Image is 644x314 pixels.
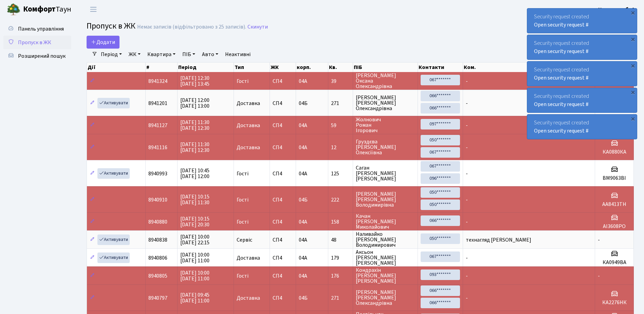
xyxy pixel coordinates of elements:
[466,294,468,302] span: -
[598,259,631,266] h5: КА0949ВА
[273,219,293,225] span: СП4
[534,101,589,108] a: Open security request #
[148,272,167,280] span: 8940805
[3,22,71,36] a: Панель управління
[331,171,350,176] span: 125
[85,4,102,15] button: Переключити навігацію
[148,122,167,129] span: 8941127
[23,4,56,15] b: Комфорт
[273,101,293,106] span: СП4
[180,215,209,228] span: [DATE] 10:15 [DATE] 20:30
[273,78,293,84] span: СП4
[629,115,636,122] div: ×
[356,267,415,284] span: Кондрахін [PERSON_NAME] [PERSON_NAME]
[598,149,631,155] h5: КА0880КА
[534,48,589,55] a: Open security request #
[299,122,307,129] span: 04А
[598,236,600,244] span: -
[466,100,468,107] span: -
[178,63,234,72] th: Період
[331,295,350,301] span: 271
[247,24,268,30] a: Скинути
[145,49,178,60] a: Квартира
[148,100,167,107] span: 8941201
[534,127,589,135] a: Open security request #
[331,123,350,128] span: 59
[299,272,307,280] span: 04А
[3,36,71,49] a: Пропуск в ЖК
[466,196,468,204] span: -
[180,269,209,282] span: [DATE] 10:00 [DATE] 11:00
[299,236,307,244] span: 04А
[299,144,307,151] span: 04А
[97,168,130,179] a: Активувати
[237,255,260,261] span: Доставка
[527,62,637,86] div: Security request created
[466,77,468,85] span: -
[137,24,246,30] div: Немає записів (відфільтровано з 25 записів).
[463,63,595,72] th: Ком.
[148,196,167,204] span: 8940910
[273,171,293,176] span: СП4
[527,88,637,112] div: Security request created
[598,223,631,230] h5: АІ3608РО
[598,299,631,306] h5: КА2276НК
[299,170,307,177] span: 04А
[237,171,249,176] span: Гості
[466,144,468,151] span: -
[237,295,260,301] span: Доставка
[356,165,415,181] span: Саган [PERSON_NAME] [PERSON_NAME]
[7,3,20,16] img: logo.png
[18,25,64,33] span: Панель управління
[331,237,350,243] span: 48
[273,123,293,128] span: СП4
[629,36,636,42] div: ×
[356,249,415,266] span: Аксьон [PERSON_NAME] [PERSON_NAME]
[299,100,308,107] span: 04Б
[598,272,600,280] span: -
[3,49,71,63] a: Розширений пошук
[598,6,636,13] b: Консьєрж б. 4.
[18,39,51,46] span: Пропуск в ЖК
[98,49,125,60] a: Період
[148,236,167,244] span: 8940838
[237,145,260,150] span: Доставка
[331,78,350,84] span: 39
[466,254,468,262] span: -
[299,77,307,85] span: 04А
[527,115,637,139] div: Security request created
[180,141,209,154] span: [DATE] 11:30 [DATE] 12:30
[180,251,209,264] span: [DATE] 10:00 [DATE] 11:00
[23,4,71,15] span: Таун
[598,5,636,14] a: Консьєрж б. 4.
[356,139,415,155] span: Груздєва [PERSON_NAME] Олексіївна
[273,255,293,261] span: СП4
[97,252,130,263] a: Активувати
[273,145,293,150] span: СП4
[331,197,350,203] span: 222
[466,122,468,129] span: -
[148,254,167,262] span: 8940806
[126,49,143,60] a: ЖК
[180,193,209,206] span: [DATE] 10:15 [DATE] 11:30
[273,273,293,279] span: СП4
[299,254,307,262] span: 04А
[273,295,293,301] span: СП4
[598,201,631,208] h5: АА8413ТН
[629,9,636,16] div: ×
[353,63,418,72] th: ПІБ
[97,234,130,245] a: Активувати
[180,97,209,110] span: [DATE] 12:00 [DATE] 13:00
[148,77,167,85] span: 8941324
[356,95,415,111] span: [PERSON_NAME] [PERSON_NAME] Олександрівна
[97,98,130,108] a: Активувати
[273,237,293,243] span: СП4
[87,20,135,32] span: Пропуск в ЖК
[87,36,119,49] a: Додати
[299,294,308,302] span: 04Б
[222,49,253,60] a: Неактивні
[418,63,463,72] th: Контакти
[629,62,636,69] div: ×
[237,273,249,279] span: Гості
[331,273,350,279] span: 176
